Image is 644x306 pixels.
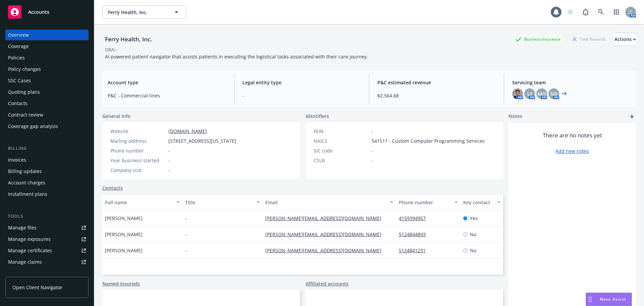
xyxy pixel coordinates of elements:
[527,90,532,97] span: LF
[8,155,26,165] div: Invoices
[105,46,117,53] div: DBA: -
[108,9,166,16] span: Ferry Health, Inc.
[562,92,567,96] a: +4
[586,293,632,306] button: Nova Assist
[399,231,431,237] a: 5124844893
[5,245,89,256] a: Manage certificates
[610,5,623,19] a: Switch app
[5,166,89,177] a: Billing updates
[8,268,40,279] div: Manage BORs
[265,215,387,221] a: [PERSON_NAME][EMAIL_ADDRESS][DOMAIN_NAME]
[470,215,478,222] span: Yes
[105,215,143,222] span: [PERSON_NAME]
[8,177,45,188] div: Account charges
[105,53,368,60] span: AI-powered patient navigator that assists patients in executing the logistical tasks associated w...
[314,147,369,154] div: SIC code
[102,113,130,120] span: General info
[508,113,522,121] span: Notes
[579,5,592,19] a: Report a Bug
[594,5,608,19] a: Search
[265,231,387,237] a: [PERSON_NAME][EMAIL_ADDRESS][DOMAIN_NAME]
[185,199,253,206] div: Title
[399,215,431,221] a: 4159394957
[586,293,594,306] div: Drag to move
[5,177,89,188] a: Account charges
[102,184,123,191] a: Contacts
[512,79,631,86] span: Servicing team
[5,121,89,132] a: Coverage gap analysis
[399,199,450,206] div: Phone number
[5,64,89,75] a: Policy changes
[555,147,589,155] a: Add new notes
[8,41,29,52] div: Coverage
[168,157,170,164] span: -
[102,194,182,210] button: Full name
[110,128,166,135] div: Website
[569,35,609,43] div: Total Rewards
[108,79,226,86] span: Account type
[314,128,369,135] div: FEIN
[372,128,373,135] span: -
[372,147,373,154] span: -
[5,98,89,109] a: Contacts
[463,199,493,206] div: Key contact
[8,245,52,256] div: Manage certificates
[105,199,172,206] div: Full name
[512,35,564,43] div: Business Insurance
[8,30,29,40] div: Overview
[8,87,40,97] div: Quoting plans
[110,137,166,144] div: Mailing address
[563,5,577,19] a: Start snowing
[399,247,431,254] a: 5124841231
[110,147,166,154] div: Phone number
[470,247,476,254] span: No
[512,88,523,99] img: photo
[168,137,236,144] span: [STREET_ADDRESS][US_STATE]
[8,234,51,245] div: Manage exposures
[377,92,496,99] span: $2,564.68
[8,64,41,75] div: Policy changes
[8,121,58,132] div: Coverage gap analysis
[168,128,207,134] a: [DOMAIN_NAME]
[5,75,89,86] a: SSC Cases
[543,131,602,139] span: There are no notes yet
[5,234,89,245] a: Manage exposures
[377,79,496,86] span: P&C estimated revenue
[28,9,49,15] span: Accounts
[5,41,89,52] a: Coverage
[263,194,396,210] button: Email
[5,189,89,200] a: Installment plans
[8,75,31,86] div: SSC Cases
[8,189,47,200] div: Installment plans
[5,268,89,279] a: Manage BORs
[5,87,89,97] a: Quoting plans
[185,231,187,238] span: -
[461,194,503,210] button: Key contact
[628,113,636,121] a: add
[8,166,42,177] div: Billing updates
[8,52,25,63] div: Policies
[168,147,170,154] span: -
[102,35,155,44] div: Ferry Health, Inc.
[265,199,386,206] div: Email
[182,194,263,210] button: Title
[8,222,37,233] div: Manage files
[168,167,170,174] span: -
[102,5,186,19] button: Ferry Health, Inc.
[538,90,546,97] span: MQ
[185,215,187,222] span: -
[110,167,166,174] div: Company size
[306,113,329,120] span: Identifiers
[396,194,460,210] button: Phone number
[5,155,89,165] a: Invoices
[265,247,387,254] a: [PERSON_NAME][EMAIL_ADDRESS][DOMAIN_NAME]
[105,247,143,254] span: [PERSON_NAME]
[614,33,636,46] button: Actions
[306,280,348,287] a: Affiliated accounts
[185,247,187,254] span: -
[5,213,89,220] div: Tools
[372,137,485,144] span: 541511 - Custom Computer Programming Services
[5,110,89,120] a: Contract review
